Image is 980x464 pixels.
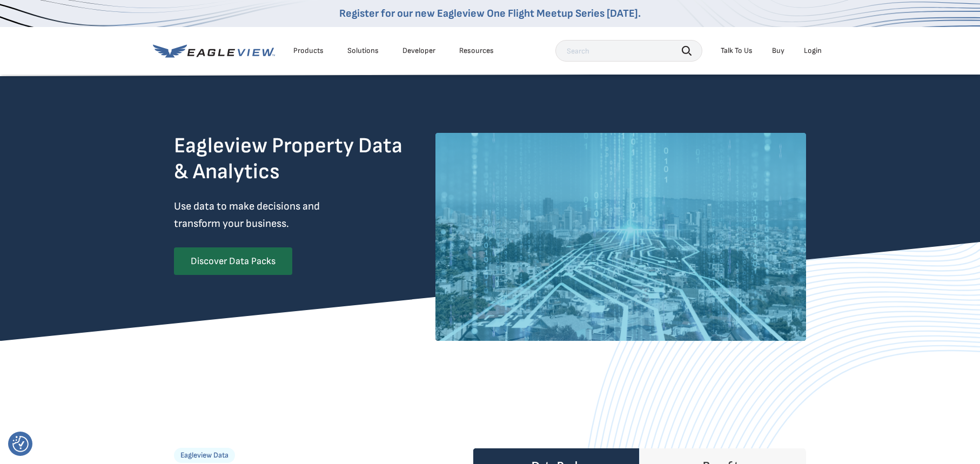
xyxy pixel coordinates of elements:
[12,436,29,452] img: Revisit consent button
[721,46,753,56] div: Talk To Us
[174,247,292,275] a: Discover Data Packs
[555,40,702,62] input: Search
[402,46,435,56] a: Developer
[804,46,822,56] div: Login
[772,46,784,56] a: Buy
[174,198,337,232] p: Use data to make decisions and transform your business.
[339,7,641,20] a: Register for our new Eagleview One Flight Meetup Series [DATE].
[12,436,29,452] button: Consent Preferences
[459,46,494,56] div: Resources
[174,133,411,185] h2: Eagleview Property Data & Analytics
[293,46,324,56] div: Products
[347,46,379,56] div: Solutions
[174,448,235,463] p: Eagleview Data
